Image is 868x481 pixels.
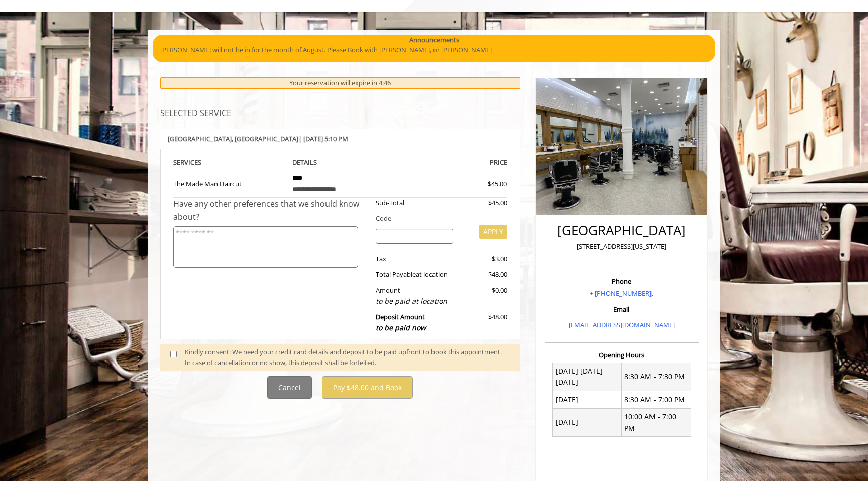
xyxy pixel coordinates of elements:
[553,408,622,437] td: [DATE]
[569,320,675,329] a: [EMAIL_ADDRESS][DOMAIN_NAME]
[479,225,507,239] button: APPLY
[173,168,285,198] td: The Made Man Haircut
[409,35,459,45] b: Announcements
[368,285,461,307] div: Amount
[368,254,461,264] div: Tax
[368,269,461,280] div: Total Payable
[553,391,622,408] td: [DATE]
[416,270,448,279] span: at location
[267,376,312,399] button: Cancel
[545,351,699,358] h3: Opening Hours
[376,323,426,332] span: to be paid now
[173,198,368,223] div: Have any other preferences that we should know about?
[396,157,507,168] th: PRICE
[547,306,696,313] h3: Email
[590,289,653,298] a: + [PHONE_NUMBER].
[322,376,413,399] button: Pay $48.00 and Book
[185,347,510,368] div: Kindly consent: We need your credit card details and deposit to be paid upfront to book this appo...
[285,157,396,168] th: DETAILS
[173,157,285,168] th: SERVICE
[621,391,691,408] td: 8:30 AM - 7:00 PM
[461,312,507,333] div: $48.00
[547,278,696,285] h3: Phone
[168,134,348,143] b: [GEOGRAPHIC_DATA] | [DATE] 5:10 PM
[368,198,461,208] div: Sub-Total
[160,109,520,118] h3: SELECTED SERVICE
[160,77,520,89] div: Your reservation will expire in 4:46
[553,363,622,391] td: [DATE] [DATE] [DATE]
[376,296,454,307] div: to be paid at location
[376,312,426,332] b: Deposit Amount
[368,213,507,224] div: Code
[461,254,507,264] div: $3.00
[461,269,507,280] div: $48.00
[547,241,696,252] p: [STREET_ADDRESS][US_STATE]
[198,158,201,167] span: S
[232,134,298,143] span: , [GEOGRAPHIC_DATA]
[461,285,507,307] div: $0.00
[547,223,696,238] h2: [GEOGRAPHIC_DATA]
[621,363,691,391] td: 8:30 AM - 7:30 PM
[461,198,507,208] div: $45.00
[452,179,507,189] div: $45.00
[621,408,691,437] td: 10:00 AM - 7:00 PM
[160,45,708,55] p: [PERSON_NAME] will not be in for the month of August. Please Book with [PERSON_NAME], or [PERSON_...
